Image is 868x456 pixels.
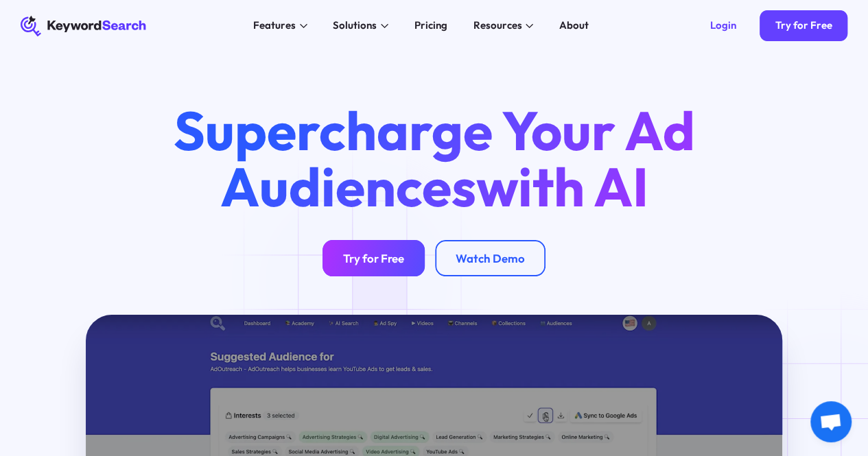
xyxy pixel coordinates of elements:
a: Pricing [407,16,456,36]
div: Try for Free [343,251,404,265]
a: Login [695,10,752,41]
div: About [559,18,589,34]
h1: Supercharge Your Ad Audiences [150,103,717,215]
span: with AI [476,152,648,221]
a: Try for Free [322,240,425,276]
a: About [552,16,597,36]
div: Open chat [810,401,852,442]
div: Try for Free [775,19,832,32]
div: Resources [473,18,521,34]
div: Pricing [414,18,447,34]
div: Watch Demo [456,251,525,265]
div: Login [710,19,736,32]
a: Try for Free [760,10,847,41]
div: Features [253,18,296,34]
div: Solutions [333,18,377,34]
